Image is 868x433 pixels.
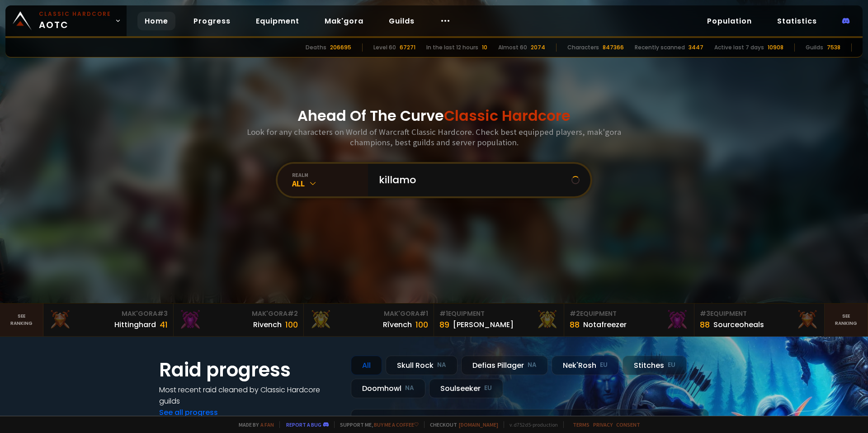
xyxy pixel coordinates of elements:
[713,319,764,330] div: Sourceoheals
[114,319,156,330] div: Hittinghard
[253,319,282,330] div: Rivench
[386,356,458,375] div: Skull Rock
[351,409,709,433] a: [DATE]zgpetri on godDefias Pillager8 /90
[304,304,434,336] a: Mak'Gora#1Rîvench100
[439,319,449,331] div: 89
[334,421,419,428] span: Support me,
[285,319,298,331] div: 100
[528,361,537,370] small: NA
[137,12,175,30] a: Home
[498,43,527,52] div: Almost 60
[583,319,627,330] div: Notafreezer
[616,421,640,428] a: Consent
[570,319,580,331] div: 88
[714,43,764,52] div: Active last 7 days
[459,421,498,428] a: [DOMAIN_NAME]
[43,304,174,336] a: Mak'Gora#3Hittinghard41
[806,43,823,52] div: Guilds
[351,379,425,398] div: Doomhowl
[160,319,168,331] div: 41
[700,309,710,318] span: # 3
[600,361,608,370] small: EU
[260,421,274,428] a: a fan
[426,43,478,52] div: In the last 12 hours
[439,309,448,318] span: # 1
[179,309,298,319] div: Mak'Gora
[429,379,503,398] div: Soulseeker
[292,171,368,178] div: realm
[635,43,685,52] div: Recently scanned
[373,43,396,52] div: Level 60
[567,43,599,52] div: Characters
[5,5,127,36] a: Classic HardcoreAOTC
[570,309,580,318] span: # 2
[373,164,571,196] input: Search a character...
[159,356,340,384] h1: Raid progress
[570,309,689,319] div: Equipment
[382,12,422,30] a: Guilds
[186,12,238,30] a: Progress
[330,43,351,52] div: 206695
[768,43,783,52] div: 10908
[39,10,111,32] span: AOTC
[374,421,419,428] a: Buy me a coffee
[405,384,414,393] small: NA
[292,178,368,189] div: All
[484,384,492,393] small: EU
[700,12,759,30] a: Population
[309,309,428,319] div: Mak'Gora
[552,356,619,375] div: Nek'Rosh
[603,43,624,52] div: 847366
[415,319,428,331] div: 100
[424,421,498,428] span: Checkout
[668,361,675,370] small: EU
[49,309,168,319] div: Mak'Gora
[351,356,382,375] div: All
[297,105,571,127] h1: Ahead Of The Curve
[623,356,687,375] div: Stitches
[573,421,590,428] a: Terms
[825,304,868,336] a: Seeranking
[439,309,558,319] div: Equipment
[249,12,307,30] a: Equipment
[159,384,340,407] h4: Most recent raid cleaned by Classic Hardcore guilds
[420,309,428,318] span: # 1
[453,319,514,330] div: [PERSON_NAME]
[694,304,825,336] a: #3Equipment88Sourceoheals
[689,43,703,52] div: 3447
[243,127,625,148] h3: Look for any characters on World of Warcraft Classic Hardcore. Check best equipped players, mak'g...
[700,319,710,331] div: 88
[564,304,694,336] a: #2Equipment88Notafreezer
[39,10,111,18] small: Classic Hardcore
[770,12,824,30] a: Statistics
[482,43,487,52] div: 10
[306,43,326,52] div: Deaths
[400,43,415,52] div: 67271
[437,361,446,370] small: NA
[531,43,545,52] div: 2074
[286,421,321,428] a: Report a bug
[233,421,274,428] span: Made by
[593,421,613,428] a: Privacy
[444,105,571,126] span: Classic Hardcore
[288,309,298,318] span: # 2
[157,309,168,318] span: # 3
[383,319,412,330] div: Rîvench
[827,43,840,52] div: 7538
[504,421,558,428] span: v. d752d5 - production
[174,304,304,336] a: Mak'Gora#2Rivench100
[700,309,819,319] div: Equipment
[317,12,371,30] a: Mak'gora
[159,407,218,418] a: See all progress
[434,304,564,336] a: #1Equipment89[PERSON_NAME]
[461,356,548,375] div: Defias Pillager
